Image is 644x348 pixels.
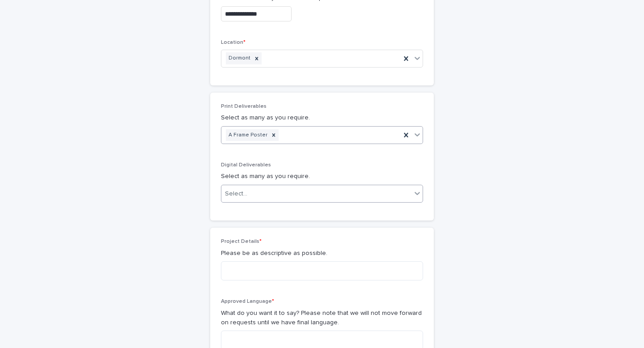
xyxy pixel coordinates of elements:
p: Please be as descriptive as possible. [221,249,423,258]
p: Select as many as you require. [221,172,423,181]
span: Location [221,40,246,45]
p: Select as many as you require. [221,113,423,123]
p: What do you want it to say? Please note that we will not move forward on requests until we have f... [221,309,423,327]
span: Approved Language [221,299,274,304]
div: Dormont [226,52,252,64]
span: Print Deliverables [221,104,267,109]
span: Project Details [221,239,262,244]
span: Digital Deliverables [221,162,271,168]
div: Select... [225,189,247,199]
div: A Frame Poster [226,129,269,141]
